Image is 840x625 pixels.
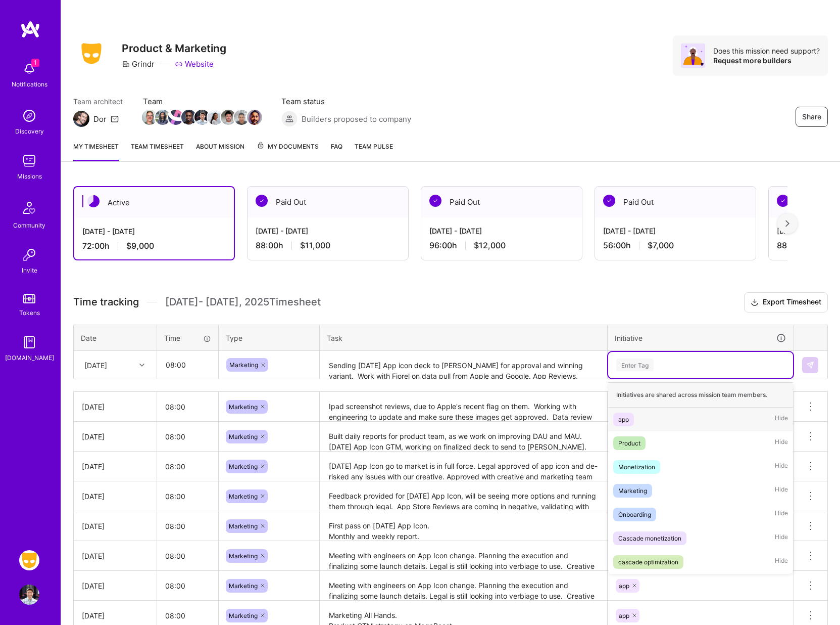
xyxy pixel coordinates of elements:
[248,187,408,217] div: Paid Out
[17,550,42,570] a: Grindr: Product & Marketing
[775,436,788,450] span: Hide
[74,187,234,218] div: Active
[648,240,674,251] span: $7,000
[82,610,149,621] div: [DATE]
[74,325,157,351] th: Date
[229,433,258,440] span: Marketing
[256,195,268,207] img: Paid Out
[775,484,788,498] span: Hide
[785,220,789,227] img: right
[82,431,149,442] div: [DATE]
[19,245,39,265] img: Invite
[619,582,629,590] span: app
[247,110,262,125] img: Team Member Avatar
[31,59,39,67] span: 1
[618,462,655,472] div: Monetization
[165,296,321,308] span: [DATE] - [DATE] , 2025 Timesheet
[321,393,606,421] textarea: Ipad screenshot reviews, due to Apple's recent flag on them. Working with engineering to update a...
[131,141,184,161] a: Team timesheet
[157,423,218,450] input: HH:MM
[196,141,244,161] a: About Mission
[608,382,793,408] div: Initiatives are shared across mission team members.
[429,195,441,207] img: Paid Out
[126,241,154,251] span: $9,000
[618,533,681,544] div: Cascade monetization
[321,542,606,570] textarea: Meeting with engineers on App Icon change. Planning the execution and finalizing some launch deta...
[194,110,210,125] img: Team Member Avatar
[73,40,110,67] img: Company Logo
[256,226,400,236] div: [DATE] - [DATE]
[248,109,261,126] a: Team Member Avatar
[93,114,107,124] div: Dor
[168,110,183,125] img: Team Member Avatar
[23,294,35,303] img: tokens
[796,107,828,127] button: Share
[73,96,123,107] span: Team architect
[321,482,606,510] textarea: Feedback provided for [DATE] App Icon, will be seeing more options and running them through legal...
[229,463,258,470] span: Marketing
[209,109,222,126] a: Team Member Avatar
[82,581,149,591] div: [DATE]
[802,112,821,122] span: Share
[806,361,814,369] img: Submit
[156,109,169,126] a: Team Member Avatar
[775,460,788,474] span: Hide
[320,325,608,351] th: Task
[257,141,319,152] span: My Documents
[181,110,196,125] img: Team Member Avatar
[618,557,678,567] div: cascade optimization
[19,332,39,352] img: guide book
[111,115,119,123] i: icon Mail
[157,543,218,569] input: HH:MM
[421,187,582,217] div: Paid Out
[713,46,820,56] div: Does this mission need support?
[122,60,130,68] i: icon CompanyGray
[19,585,39,605] img: User Avatar
[744,292,828,312] button: Export Timesheet
[19,151,39,171] img: teamwork
[73,141,119,161] a: My timesheet
[302,114,411,124] span: Builders proposed to company
[595,187,756,217] div: Paid Out
[321,512,606,540] textarea: First pass on [DATE] App Icon. Monthly and weekly report. Grindr Presents GTM. App Store a/b test...
[229,612,258,619] span: Marketing
[713,56,820,65] div: Request more builders
[169,109,182,126] a: Team Member Avatar
[603,195,615,207] img: Paid Out
[229,361,258,369] span: Marketing
[281,111,298,127] img: Builders proposed to company
[195,109,209,126] a: Team Member Avatar
[82,241,226,251] div: 72:00 h
[229,403,258,411] span: Marketing
[618,509,651,520] div: Onboarding
[164,333,211,343] div: Time
[82,521,149,531] div: [DATE]
[17,171,42,182] div: Missions
[321,572,606,600] textarea: Meeting with engineers on App Icon change. Planning the execution and finalizing some launch deta...
[73,296,139,308] span: Time tracking
[73,111,89,127] img: Team Architect
[321,453,606,480] textarea: [DATE] App Icon go to market is in full force. Legal approved of app icon and de-risked any issue...
[429,240,574,251] div: 96:00 h
[257,141,319,161] a: My Documents
[87,195,100,207] img: Active
[84,360,107,370] div: [DATE]
[777,195,789,207] img: Paid Out
[281,96,411,107] span: Team status
[355,141,393,161] a: Team Pulse
[229,582,258,590] span: Marketing
[474,240,506,251] span: $12,000
[222,109,235,126] a: Team Member Avatar
[155,110,170,125] img: Team Member Avatar
[158,351,218,378] input: HH:MM
[331,141,342,161] a: FAQ
[19,550,39,570] img: Grindr: Product & Marketing
[143,109,156,126] a: Team Member Avatar
[321,423,606,451] textarea: Built daily reports for product team, as we work on improving DAU and MAU. [DATE] App Icon GTM, w...
[219,325,320,351] th: Type
[619,612,629,619] span: app
[82,226,226,237] div: [DATE] - [DATE]
[234,110,249,125] img: Team Member Avatar
[122,59,155,69] div: Grindr
[82,461,149,472] div: [DATE]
